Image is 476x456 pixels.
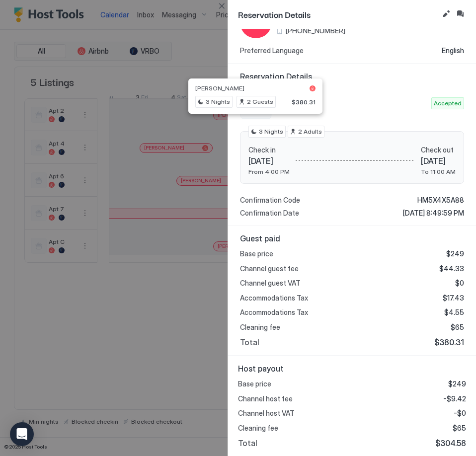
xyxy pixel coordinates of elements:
span: $380.31 [434,337,464,347]
span: $44.33 [439,264,464,273]
span: $380.31 [292,98,316,106]
div: Open Intercom Messenger [10,422,34,446]
span: Base price [240,249,273,258]
span: Base price [238,380,271,388]
span: $249 [448,380,466,388]
span: $65 [451,323,464,332]
span: 2 Guests [247,97,273,106]
button: Inbox [454,8,466,20]
span: 2 Adults [298,127,322,136]
span: Confirmation Date [240,209,299,218]
button: Edit reservation [440,8,452,20]
span: HM5X4X5A88 [417,196,464,205]
span: Cleaning fee [240,323,280,332]
span: Cleaning fee [238,424,278,433]
span: [DATE] 8:49:59 PM [403,209,464,218]
span: 3 Nights [206,97,230,106]
span: Total [238,438,257,448]
span: $4.55 [444,308,464,317]
span: Channel host VAT [238,409,295,418]
span: $65 [453,424,466,433]
span: Preferred Language [240,46,304,55]
span: [PERSON_NAME] [195,84,244,92]
span: Channel host fee [238,394,293,403]
span: [DATE] [248,156,290,166]
span: [DATE] [421,156,456,166]
span: Accepted [434,99,462,108]
span: -$0 [454,409,466,418]
span: Host payout [238,364,466,374]
span: Accommodations Tax [240,294,308,303]
span: $249 [446,249,464,258]
span: Check in [248,146,290,154]
span: -$9.42 [443,394,466,403]
span: From 4:00 PM [248,168,290,175]
span: Accommodations Tax [240,308,308,317]
span: Total [240,337,259,347]
span: Confirmation Code [240,196,300,205]
span: Reservation Details [240,72,464,81]
span: Apt 2 [278,93,427,103]
span: Check out [421,146,456,154]
span: Reservation Details [238,8,438,20]
span: Guest paid [240,233,464,243]
span: To 11:00 AM [421,168,456,175]
span: Channel guest VAT [240,279,301,288]
span: English [442,46,464,55]
span: $304.58 [435,438,466,448]
span: [PHONE_NUMBER] [286,26,345,35]
span: $0 [455,279,464,288]
span: 3 Nights [259,127,283,136]
span: $17.43 [443,294,464,303]
span: Channel guest fee [240,264,299,273]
